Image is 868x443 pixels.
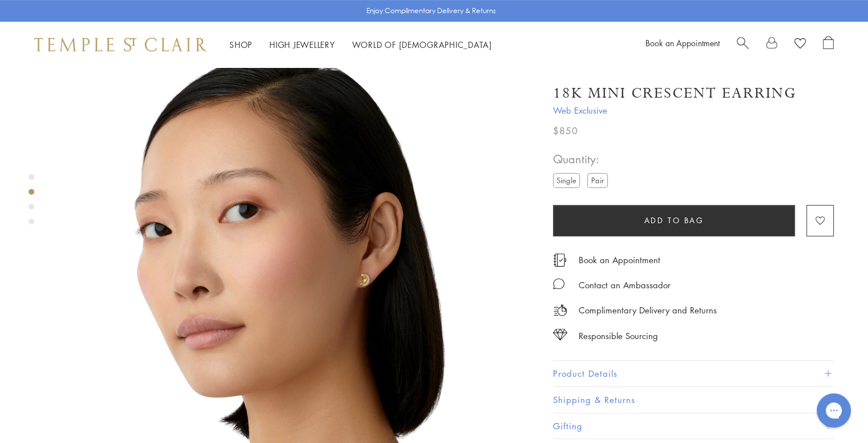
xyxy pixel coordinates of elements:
[553,361,834,386] button: Product Details
[553,173,580,187] label: Single
[229,39,252,50] a: ShopShop
[579,329,658,343] div: Responsible Sourcing
[737,36,749,53] a: Search
[553,413,834,439] button: Gifting
[645,37,720,49] a: Book an Appointment
[553,205,795,236] button: Add to bag
[269,39,335,50] a: High JewelleryHigh Jewellery
[34,38,207,51] img: Temple St. Clair
[579,303,717,317] p: Complimentary Delivery and Returns
[553,103,834,118] span: Web Exclusive
[553,150,612,168] span: Quantity:
[229,38,492,52] nav: Main navigation
[553,387,834,413] button: Shipping & Returns
[553,123,578,138] span: $850
[366,5,496,17] p: Enjoy Complimentary Delivery & Returns
[579,278,671,292] div: Contact an Ambassador
[811,389,857,432] iframe: Gorgias live chat messenger
[553,303,567,317] img: icon_delivery.svg
[553,278,564,289] img: MessageIcon-01_2.svg
[587,173,608,187] label: Pair
[352,39,492,50] a: World of [DEMOGRAPHIC_DATA]World of [DEMOGRAPHIC_DATA]
[579,253,660,266] a: Book an Appointment
[794,36,806,53] a: View Wishlist
[553,329,567,340] img: icon_sourcing.svg
[553,253,567,267] img: icon_appointment.svg
[644,214,704,227] span: Add to bag
[823,36,834,53] a: Open Shopping Bag
[29,171,34,233] div: Product gallery navigation
[553,83,797,103] h1: 18K Mini Crescent Earring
